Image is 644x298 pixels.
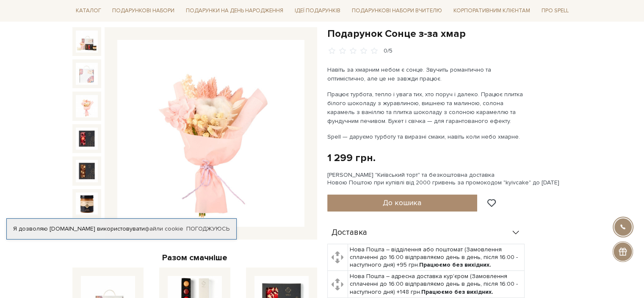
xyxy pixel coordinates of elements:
[419,261,491,268] b: Працюємо без вихідних.
[450,4,533,17] a: Корпоративним клієнтам
[76,31,98,53] img: Подарунок Сонце з-за хмар
[327,171,572,187] div: [PERSON_NAME] "Київський торт" та безкоштовна доставка Новою Поштою при купівлі від 2000 гривень ...
[421,288,493,295] b: Працюємо без вихідних.
[72,4,105,17] a: Каталог
[76,160,98,182] img: Подарунок Сонце з-за хмар
[327,27,572,40] h1: Подарунок Сонце з-за хмар
[348,271,524,298] td: Нова Пошта – адресна доставка кур'єром (Замовлення сплаченні до 16:00 відправляємо день в день, п...
[348,244,524,271] td: Нова Пошта – відділення або поштомат (Замовлення сплаченні до 16:00 відправляємо день в день, піс...
[76,128,98,150] img: Подарунок Сонце з-за хмар
[76,192,98,214] img: Подарунок Сонце з-за хмар
[109,4,178,17] a: Подарункові набори
[332,229,367,237] span: Доставка
[186,225,229,233] a: Погоджуюсь
[76,95,98,117] img: Подарунок Сонце з-за хмар
[7,225,236,233] div: Я дозволяю [DOMAIN_NAME] використовувати
[327,195,478,212] button: До кошика
[327,132,526,141] p: Spell — даруємо турботу та виразні смаки, навіть коли небо хмарне.
[384,47,392,55] div: 0/5
[327,90,526,125] p: Працює турбота, тепло і увага тих, хто поруч і далеко. Працює плитка білого шоколаду з журавлиною...
[145,225,183,232] a: файли cookie
[291,4,344,17] a: Ідеї подарунків
[383,198,421,207] span: До кошика
[182,4,287,17] a: Подарунки на День народження
[327,65,526,83] p: Навіть за хмарним небом є сонце. Звучить романтично та оптимістично, але це не завжди працює.
[72,252,317,263] div: Разом смачніше
[76,63,98,85] img: Подарунок Сонце з-за хмар
[117,40,304,227] img: Подарунок Сонце з-за хмар
[538,4,572,17] a: Про Spell
[348,3,445,18] a: Подарункові набори Вчителю
[327,151,376,164] div: 1 299 грн.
